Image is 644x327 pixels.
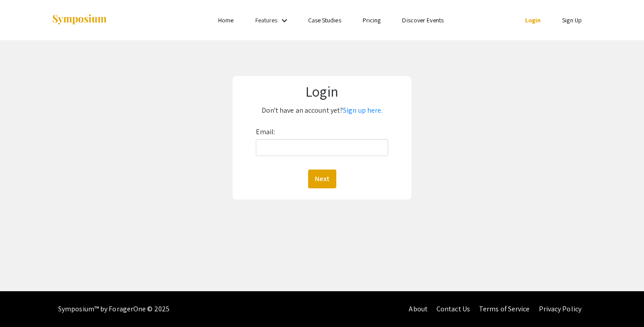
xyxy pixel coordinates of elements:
a: Sign Up [562,16,582,24]
p: Don't have an account yet? [239,103,405,118]
button: Next [308,170,336,188]
a: Login [525,16,541,24]
a: Discover Events [402,16,444,24]
mat-icon: Expand Features list [279,15,290,26]
h1: Login [239,83,405,100]
a: Features [255,16,278,24]
a: About [409,304,428,314]
a: Privacy Policy [539,304,581,314]
a: Case Studies [308,16,341,24]
img: Symposium by ForagerOne [51,14,107,26]
div: Symposium™ by ForagerOne © 2025 [58,291,169,327]
a: Contact Us [436,304,470,314]
a: Terms of Service [479,304,530,314]
label: Email: [256,125,275,139]
a: Pricing [363,16,381,24]
a: Home [218,16,233,24]
a: Sign up here. [343,106,382,115]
